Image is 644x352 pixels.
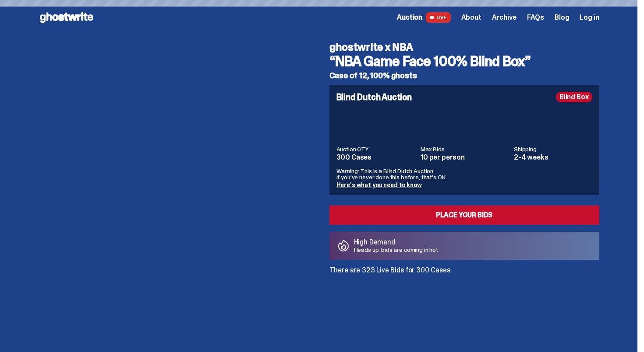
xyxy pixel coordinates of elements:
[421,154,509,161] dd: 10 per person
[336,181,422,189] a: Here's what you need to know
[492,14,517,21] a: Archive
[421,146,509,152] dt: Max Bids
[329,72,599,80] h5: Case of 12, 100% ghosts
[336,146,416,152] dt: Auction QTY
[397,12,450,23] a: Auction LIVE
[336,93,412,101] h4: Blind Dutch Auction
[514,146,592,152] dt: Shipping
[527,14,544,21] a: FAQs
[354,239,439,246] p: High Demand
[329,206,599,225] a: Place your Bids
[397,14,422,21] span: Auction
[329,54,599,68] h3: “NBA Game Face 100% Blind Box”
[556,92,592,102] div: Blind Box
[514,154,592,161] dd: 2-4 weeks
[461,14,481,21] a: About
[329,267,599,274] p: There are 323 Live Bids for 300 Cases.
[354,247,439,253] p: Heads up: bids are coming in hot
[329,42,599,52] h4: ghostwrite x NBA
[336,154,416,161] dd: 300 Cases
[426,12,451,23] span: LIVE
[336,168,592,180] p: Warning: This is a Blind Dutch Auction. If you’ve never done this before, that’s OK.
[555,14,569,21] a: Blog
[580,14,599,21] a: Log in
